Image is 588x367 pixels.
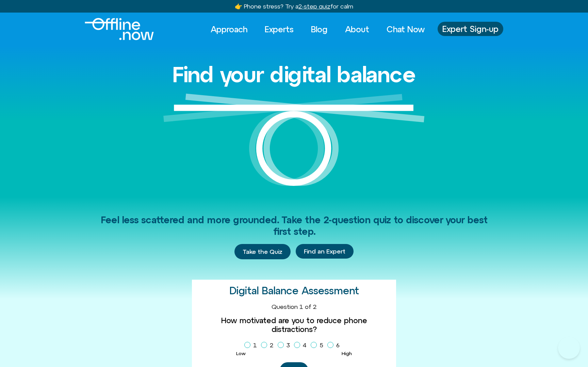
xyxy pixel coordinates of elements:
[163,93,425,197] img: Graphic of a white circle with a white line balancing on top to represent balance.
[172,63,416,86] h1: Find your digital balance
[294,339,309,351] label: 4
[229,285,359,296] h2: Digital Balance Assessment
[234,244,291,260] a: Take the Quiz
[205,22,254,37] a: Approach
[85,18,154,40] img: Offline.Now logo in white. Text of the words offline.now with a line going through the "O"
[243,248,282,256] span: Take the Quiz
[438,22,503,36] a: Expert Sign-up
[259,22,300,37] a: Experts
[327,339,342,351] label: 6
[380,22,431,37] a: Chat Now
[244,339,260,351] label: 1
[101,214,488,237] span: Feel less scattered and more grounded. Take the 2-question quiz to discover your best first step.
[342,351,352,356] span: High
[236,351,246,356] span: Low
[304,248,345,255] span: Find an Expert
[296,244,354,260] div: Find an Expert
[205,22,431,37] nav: Menu
[558,337,580,359] iframe: Botpress
[197,316,391,334] label: How motivated are you to reduce phone distractions?
[305,22,334,37] a: Blog
[235,3,353,10] a: 👉 Phone stress? Try a2-step quizfor calm
[85,18,142,40] div: Logo
[339,22,375,37] a: About
[296,244,354,259] a: Find an Expert
[298,3,330,10] u: 2-step quiz
[278,339,293,351] label: 3
[311,339,326,351] label: 5
[442,24,499,33] span: Expert Sign-up
[261,339,276,351] label: 2
[197,303,391,311] div: Question 1 of 2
